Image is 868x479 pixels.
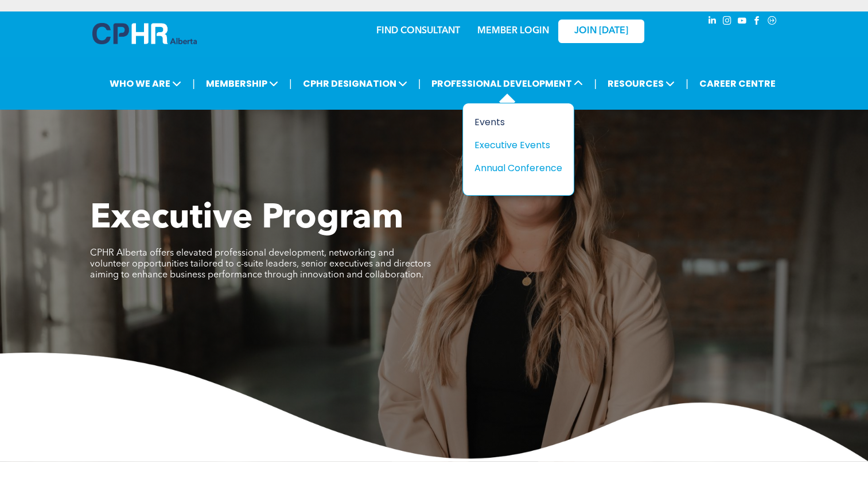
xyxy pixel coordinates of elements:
a: linkedin [706,14,719,30]
div: Executive Events [474,138,554,152]
li: | [192,72,195,95]
div: Annual Conference [474,161,554,175]
span: MEMBERSHIP [203,73,282,94]
span: WHO WE ARE [106,73,185,94]
a: facebook [751,14,764,30]
a: youtube [736,14,749,30]
img: A blue and white logo for cp alberta [92,23,197,44]
span: CPHR DESIGNATION [299,73,411,94]
a: CAREER CENTRE [696,73,779,94]
span: CPHR Alberta offers elevated professional development, networking and volunteer opportunities tai... [90,249,431,280]
a: Annual Conference [474,161,562,175]
div: Events [474,115,554,129]
li: | [686,72,688,95]
a: FIND CONSULTANT [376,26,460,36]
a: instagram [721,14,734,30]
span: PROFESSIONAL DEVELOPMENT [428,73,586,94]
a: MEMBER LOGIN [477,26,549,36]
span: Executive Program [90,202,403,236]
a: Social network [766,14,779,30]
a: Executive Events [474,138,562,152]
li: | [289,72,292,95]
li: | [418,72,421,95]
a: Events [474,115,562,129]
span: JOIN [DATE] [574,26,628,37]
a: JOIN [DATE] [558,20,644,43]
li: | [594,72,597,95]
span: RESOURCES [604,73,678,94]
